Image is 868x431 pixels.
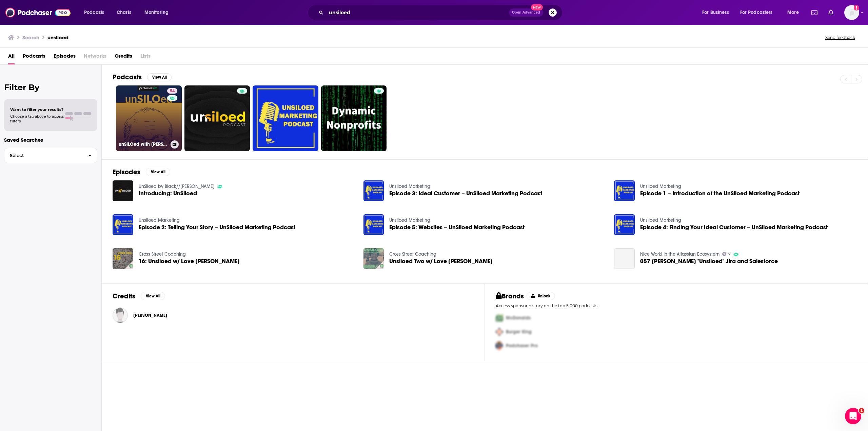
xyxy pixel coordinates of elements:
a: Episode 4: Finding Your Ideal Customer – UnSiloed Marketing Podcast [640,224,828,230]
img: User Profile [844,5,859,20]
button: open menu [140,7,177,18]
span: Networks [84,51,106,64]
span: Logged in as juliahaav [844,5,859,20]
button: View All [147,73,172,81]
button: View All [146,168,170,176]
a: UnSiloed by Black//Brown [139,183,215,189]
a: CreditsView All [113,292,165,300]
img: Episode 3: Ideal Customer – UnSiloed Marketing Podcast [363,180,384,201]
span: Podchaser Pro [506,343,538,349]
svg: Add a profile image [854,5,859,11]
a: Unsiloed Marketing [640,183,681,189]
a: Nice Work! In the Atlassian Ecosystem [640,251,719,257]
button: Gregory LaBlancGregory LaBlanc [113,305,474,326]
a: Unsiloed Two w/ Love Odih Kumuyi [363,248,384,269]
img: First Pro Logo [493,311,506,325]
a: 16: Unsiloed w/ Love Odih Kumuyi [113,248,133,269]
span: Podcasts [84,8,104,17]
span: Open Advanced [512,11,540,14]
p: Saved Searches [4,137,97,143]
a: All [8,51,15,64]
a: Episode 5: Websites – UnSiloed Marketing Podcast [389,224,525,230]
span: Charts [117,8,131,17]
a: Introducing: UnSiloed [139,191,197,196]
button: open menu [79,7,113,18]
span: 057 [PERSON_NAME] "Unsiloed" Jira and Salesforce [640,258,778,264]
iframe: Intercom live chat [845,408,861,424]
span: For Business [702,8,729,17]
span: 16: Unsiloed w/ Love [PERSON_NAME] [139,258,240,264]
button: Select [4,148,97,163]
img: Podchaser - Follow, Share and Rate Podcasts [5,6,71,19]
p: Access sponsor history on the top 5,000 podcasts. [496,303,857,308]
span: Unsiloed Two w/ Love [PERSON_NAME] [389,258,493,264]
img: Episode 2: Telling Your Story – UnSiloed Marketing Podcast [113,214,133,235]
span: 1 [859,408,864,413]
span: Podcasts [23,51,45,64]
h3: Search [22,34,39,41]
span: McDonalds [506,315,531,321]
a: Unsiloed Two w/ Love Odih Kumuyi [389,258,493,264]
a: 54unSILOed with [PERSON_NAME] [116,85,182,151]
h2: Brands [496,292,524,300]
h2: Credits [113,292,135,300]
img: Introducing: UnSiloed [113,180,133,201]
span: 54 [170,88,175,95]
span: Monitoring [144,8,169,17]
a: Cross Street Coaching [389,251,436,257]
a: Show notifications dropdown [809,7,820,18]
a: Episode 3: Ideal Customer – UnSiloed Marketing Podcast [389,191,542,196]
a: 16: Unsiloed w/ Love Odih Kumuyi [139,258,240,264]
a: EpisodesView All [113,168,170,176]
h2: Episodes [113,168,140,176]
a: Episode 2: Telling Your Story – UnSiloed Marketing Podcast [139,224,295,230]
img: Gregory LaBlanc [113,308,128,323]
img: Episode 5: Websites – UnSiloed Marketing Podcast [363,214,384,235]
span: More [787,8,799,17]
a: Episode 1 – Introduction of the UnSiloed Marketing Podcast [614,180,635,201]
div: Search podcasts, credits, & more... [314,5,569,20]
span: 7 [728,253,731,256]
span: Select [4,153,83,158]
button: Show profile menu [844,5,859,20]
a: 7 [722,252,731,256]
a: Unsiloed Marketing [389,217,430,223]
span: New [531,4,543,11]
img: Second Pro Logo [493,325,506,339]
a: PodcastsView All [113,73,172,81]
a: 54 [167,88,177,94]
a: 057 Keith Mattes "Unsiloed" Jira and Salesforce [614,248,635,269]
a: Episodes [54,51,76,64]
img: Third Pro Logo [493,339,506,353]
a: Credits [115,51,132,64]
button: open menu [697,7,737,18]
span: Burger King [506,329,532,335]
button: Send feedback [823,35,857,40]
a: Unsiloed Marketing [640,217,681,223]
span: Want to filter your results? [10,107,64,112]
a: Gregory LaBlanc [133,313,167,318]
img: Episode 4: Finding Your Ideal Customer – UnSiloed Marketing Podcast [614,214,635,235]
h2: Filter By [4,82,97,92]
span: [PERSON_NAME] [133,313,167,318]
span: Lists [140,51,151,64]
a: Episode 1 – Introduction of the UnSiloed Marketing Podcast [640,191,800,196]
button: Open AdvancedNew [509,8,543,17]
button: open menu [783,7,807,18]
h2: Podcasts [113,73,142,81]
